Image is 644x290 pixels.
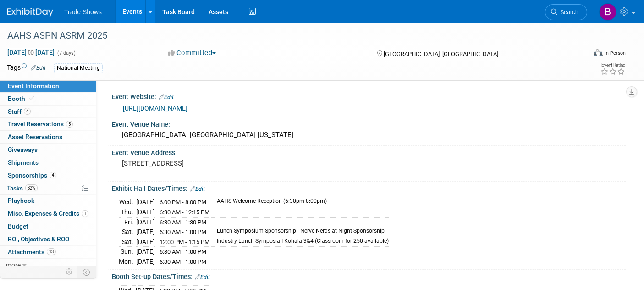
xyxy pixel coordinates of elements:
[160,258,206,265] span: 6:30 AM - 1:00 PM
[0,246,96,258] a: Attachments13
[211,237,389,247] td: Industry Lunch Symposia I Kohala 3&4 (Classroom for 250 available)
[0,182,96,195] a: Tasks82%
[190,186,205,192] a: Edit
[7,184,38,192] span: Tasks
[0,220,96,233] a: Budget
[25,184,38,191] span: 82%
[160,219,206,226] span: 6:30 AM - 1:30 PM
[160,209,209,216] span: 6:30 AM - 12:15 PM
[61,266,77,278] td: Personalize Event Tab Strip
[119,128,619,142] div: [GEOGRAPHIC_DATA] [GEOGRAPHIC_DATA] [US_STATE]
[8,210,88,217] span: Misc. Expenses & Credits
[136,257,155,266] td: [DATE]
[56,50,76,56] span: (7 days)
[8,133,62,140] span: Asset Reservations
[534,48,626,61] div: Event Format
[119,247,136,257] td: Sun.
[136,237,155,247] td: [DATE]
[0,233,96,245] a: ROI, Objectives & ROO
[165,48,220,58] button: Committed
[112,146,626,157] div: Event Venue Address:
[6,261,21,268] span: more
[47,248,56,255] span: 13
[136,217,155,227] td: [DATE]
[0,156,96,169] a: Shipments
[0,131,96,143] a: Asset Reservations
[0,207,96,220] a: Misc. Expenses & Credits1
[8,197,34,204] span: Playbook
[112,117,626,129] div: Event Venue Name:
[54,63,103,73] div: National Meeting
[119,197,136,207] td: Wed.
[0,195,96,207] a: Playbook
[82,210,88,217] span: 1
[8,82,59,89] span: Event Information
[29,96,34,101] i: Booth reservation complete
[0,144,96,156] a: Giveaways
[8,146,38,153] span: Giveaways
[0,259,96,271] a: more
[7,63,46,73] td: Tags
[119,227,136,237] td: Sat.
[594,49,603,56] img: Format-Inperson.png
[8,108,31,115] span: Staff
[119,257,136,266] td: Mon.
[8,159,39,166] span: Shipments
[119,207,136,217] td: Thu.
[4,28,573,44] div: AAHS ASPN ASRM 2025
[119,217,136,227] td: Fri.
[159,94,174,100] a: Edit
[0,93,96,105] a: Booth
[195,274,210,280] a: Edit
[211,227,389,237] td: Lunch Symposium Sponsorship | Nerve Nerds at Night Sponsorship
[8,248,56,256] span: Attachments
[27,49,35,56] span: to
[160,199,206,206] span: 6:00 PM - 8:00 PM
[24,108,31,115] span: 4
[0,80,96,92] a: Event Information
[545,4,587,20] a: Search
[123,105,187,112] a: [URL][DOMAIN_NAME]
[557,9,578,16] span: Search
[8,120,73,128] span: Travel Reservations
[119,237,136,247] td: Sat.
[7,8,53,17] img: ExhibitDay
[8,95,36,102] span: Booth
[66,121,73,128] span: 5
[604,50,626,56] div: In-Person
[136,207,155,217] td: [DATE]
[112,182,626,194] div: Exhibit Hall Dates/Times:
[8,172,56,179] span: Sponsorships
[160,229,206,235] span: 6:30 AM - 1:00 PM
[0,118,96,130] a: Travel Reservations5
[50,172,56,178] span: 4
[136,227,155,237] td: [DATE]
[8,223,28,230] span: Budget
[0,169,96,182] a: Sponsorships4
[112,270,626,282] div: Booth Set-up Dates/Times:
[77,266,96,278] td: Toggle Event Tabs
[384,50,498,57] span: [GEOGRAPHIC_DATA], [GEOGRAPHIC_DATA]
[211,197,389,207] td: AAHS Welcome Reception (6:30pm-8:00pm)
[8,235,69,243] span: ROI, Objectives & ROO
[599,3,616,21] img: Becca Rensi
[7,48,55,56] span: [DATE] [DATE]
[31,65,46,71] a: Edit
[160,239,209,245] span: 12:00 PM - 1:15 PM
[160,248,206,255] span: 6:30 AM - 1:00 PM
[600,63,625,67] div: Event Rating
[64,8,102,16] span: Trade Shows
[136,197,155,207] td: [DATE]
[136,247,155,257] td: [DATE]
[112,90,626,102] div: Event Website:
[0,106,96,118] a: Staff4
[122,159,316,167] pre: [STREET_ADDRESS]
